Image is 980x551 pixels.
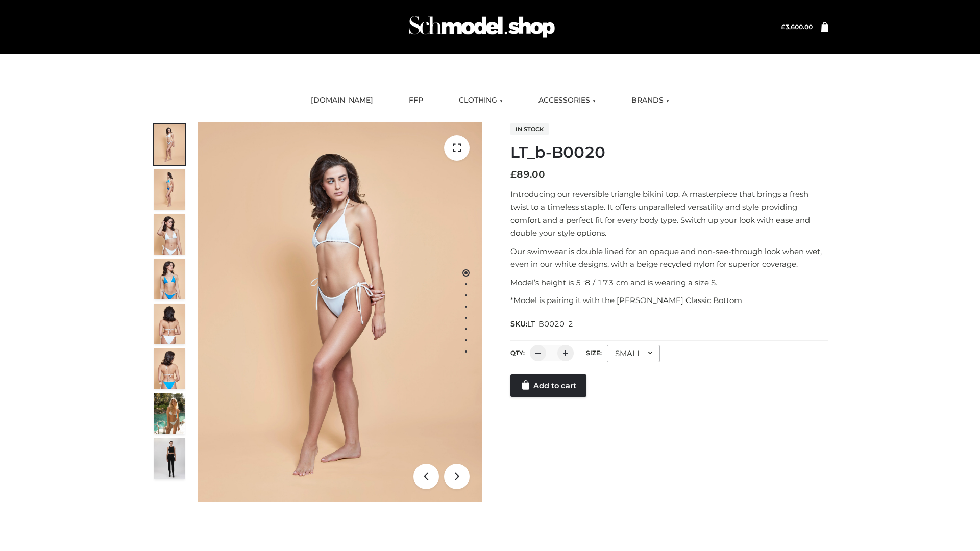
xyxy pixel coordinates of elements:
[510,294,828,307] p: *Model is pairing it with the [PERSON_NAME] Classic Bottom
[624,89,677,112] a: BRANDS
[154,348,185,389] img: ArielClassicBikiniTop_CloudNine_AzureSky_OW114ECO_8-scaled.jpg
[510,318,574,330] span: SKU:
[510,245,828,271] p: Our swimwear is double lined for an opaque and non-see-through look when wet, even in our white d...
[510,123,549,135] span: In stock
[781,23,813,31] bdi: 3,600.00
[451,89,510,112] a: CLOTHING
[154,169,185,210] img: ArielClassicBikiniTop_CloudNine_AzureSky_OW114ECO_2-scaled.jpg
[531,89,603,112] a: ACCESSORIES
[154,214,185,255] img: ArielClassicBikiniTop_CloudNine_AzureSky_OW114ECO_3-scaled.jpg
[154,259,185,299] img: ArielClassicBikiniTop_CloudNine_AzureSky_OW114ECO_4-scaled.jpg
[607,345,660,362] div: SMALL
[510,374,586,397] a: Add to cart
[781,23,785,31] span: £
[198,122,482,502] img: LT_b-B0020
[405,7,558,47] img: Schmodel Admin 964
[510,143,828,162] h1: LT_b-B0020
[401,89,431,112] a: FFP
[527,319,573,329] span: LT_B0020_2
[510,188,828,240] p: Introducing our reversible triangle bikini top. A masterpiece that brings a fresh twist to a time...
[154,393,185,434] img: Arieltop_CloudNine_AzureSky2.jpg
[154,304,185,344] img: ArielClassicBikiniTop_CloudNine_AzureSky_OW114ECO_7-scaled.jpg
[781,23,813,31] a: £3,600.00
[510,169,545,180] bdi: 89.00
[510,349,525,357] label: QTY:
[303,89,381,112] a: [DOMAIN_NAME]
[154,124,185,165] img: ArielClassicBikiniTop_CloudNine_AzureSky_OW114ECO_1-scaled.jpg
[510,276,828,289] p: Model’s height is 5 ‘8 / 173 cm and is wearing a size S.
[154,438,185,479] img: 49df5f96394c49d8b5cbdcda3511328a.HD-1080p-2.5Mbps-49301101_thumbnail.jpg
[510,169,517,180] span: £
[586,349,602,357] label: Size:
